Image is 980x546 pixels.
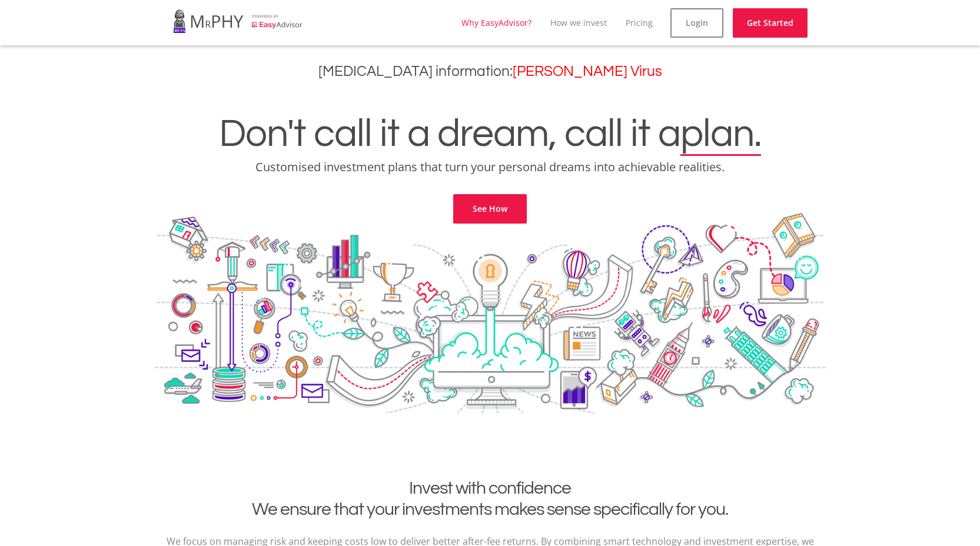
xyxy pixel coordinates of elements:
[550,17,607,28] a: How we invest
[164,478,817,520] h2: Invest with confidence We ensure that your investments makes sense specifically for you.
[461,17,531,28] a: Why EasyAdvisor?
[453,194,527,224] a: See How
[680,114,761,154] span: plan.
[9,114,971,154] h1: Don't call it a dream, call it a
[670,8,723,38] a: Login
[9,63,971,80] h3: [MEDICAL_DATA] information:
[513,64,662,79] a: [PERSON_NAME] Virus
[733,8,808,38] a: Get Started
[626,17,653,28] a: Pricing
[9,159,971,175] p: Customised investment plans that turn your personal dreams into achievable realities.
